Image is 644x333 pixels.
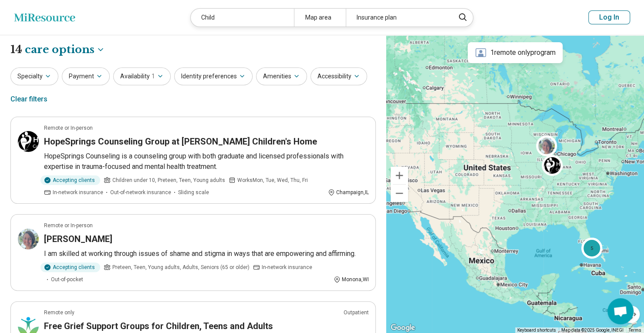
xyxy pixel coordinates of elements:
[44,135,317,148] h3: HopeSprings Counseling Group at [PERSON_NAME] Children's Home
[112,176,225,184] span: Children under 10, Preteen, Teen, Young adults
[629,328,641,333] a: Terms (opens in new tab)
[343,309,368,316] p: Outpatient
[346,9,449,27] div: Insurance plan
[10,42,105,57] h1: 14
[256,67,307,85] button: Amenities
[334,276,368,283] div: Monona , WI
[294,9,346,27] div: Map area
[10,67,58,85] button: Specialty
[44,151,368,172] p: HopeSprings Counseling is a counseling group with both graduate and licensed professionals with e...
[44,124,93,132] p: Remote or In-person
[468,42,563,63] div: 1 remote only program
[44,309,74,316] p: Remote only
[391,185,408,202] button: Zoom out
[44,233,112,245] h3: [PERSON_NAME]
[607,298,634,324] div: Open chat
[44,320,273,332] h3: Free Grief Support Groups for Children, Teens and Adults
[113,67,171,85] button: Availability1
[178,188,209,196] span: Sliding scale
[10,89,47,110] div: Clear filters
[40,262,100,272] div: Accepting clients
[152,72,155,81] span: 1
[237,176,308,184] span: Works Mon, Tue, Wed, Thu, Fri
[110,188,171,196] span: Out-of-network insurance
[40,175,100,185] div: Accepting clients
[25,42,94,57] span: care options
[53,188,103,196] span: In-network insurance
[44,222,93,229] p: Remote or In-person
[588,10,630,24] button: Log In
[51,276,83,283] span: Out-of-pocket
[62,67,110,85] button: Payment
[174,67,253,85] button: Identity preferences
[44,249,368,259] p: I am skilled at working through issues of shame and stigma in ways that are empowering and affirm...
[328,188,368,196] div: Champaign , IL
[191,9,294,27] div: Child
[112,263,250,271] span: Preteen, Teen, Young adults, Adults, Seniors (65 or older)
[262,263,312,271] span: In-network insurance
[25,42,105,57] button: Care options
[561,328,624,333] span: Map data ©2025 Google, INEGI
[581,238,602,259] div: 5
[310,67,367,85] button: Accessibility
[391,167,408,184] button: Zoom in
